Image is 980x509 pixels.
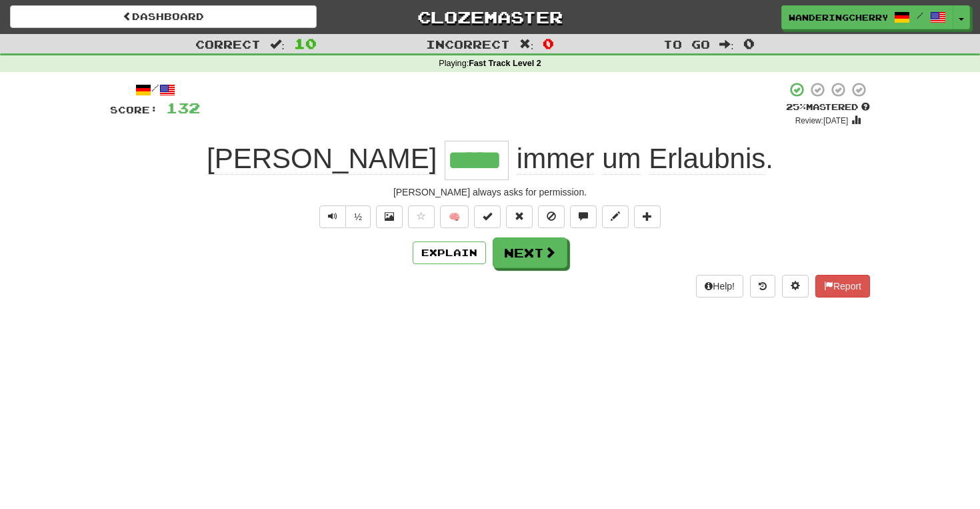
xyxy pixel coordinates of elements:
button: 🧠 [440,205,469,228]
button: Round history (alt+y) [750,275,775,298]
button: Ignore sentence (alt+i) [538,205,565,228]
span: Incorrect [426,37,510,51]
button: Show image (alt+x) [376,205,403,228]
span: : [719,39,734,50]
span: um [602,143,641,175]
div: / [110,81,200,98]
button: Reset to 0% Mastered (alt+r) [506,205,533,228]
span: immer [517,143,595,175]
button: Discuss sentence (alt+u) [570,205,597,228]
button: ½ [345,205,371,228]
span: WanderingCherry331 [789,11,887,23]
strong: Fast Track Level 2 [469,59,541,68]
button: Favorite sentence (alt+f) [408,205,435,228]
button: Report [815,275,870,298]
span: Erlaubnis [649,143,765,175]
span: Score: [110,104,158,115]
button: Help! [696,275,743,298]
button: Set this sentence to 100% Mastered (alt+m) [474,205,501,228]
span: . [509,143,773,175]
span: 132 [166,99,200,116]
span: : [519,39,534,50]
a: WanderingCherry331 / [781,5,953,29]
div: Text-to-speech controls [317,205,371,228]
div: [PERSON_NAME] always asks for permission. [110,185,870,199]
div: Mastered [786,101,870,113]
span: / [917,11,923,20]
button: Play sentence audio (ctl+space) [319,205,346,228]
span: 0 [743,35,755,51]
button: Edit sentence (alt+d) [602,205,629,228]
button: Explain [413,241,486,264]
span: 25 % [786,101,806,112]
span: 10 [294,35,317,51]
button: Add to collection (alt+a) [634,205,661,228]
a: Clozemaster [337,5,643,29]
a: Dashboard [10,5,317,28]
small: Review: [DATE] [795,116,849,125]
span: 0 [543,35,554,51]
span: Correct [195,37,261,51]
span: [PERSON_NAME] [207,143,437,175]
button: Next [493,237,567,268]
span: : [270,39,285,50]
span: To go [663,37,710,51]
